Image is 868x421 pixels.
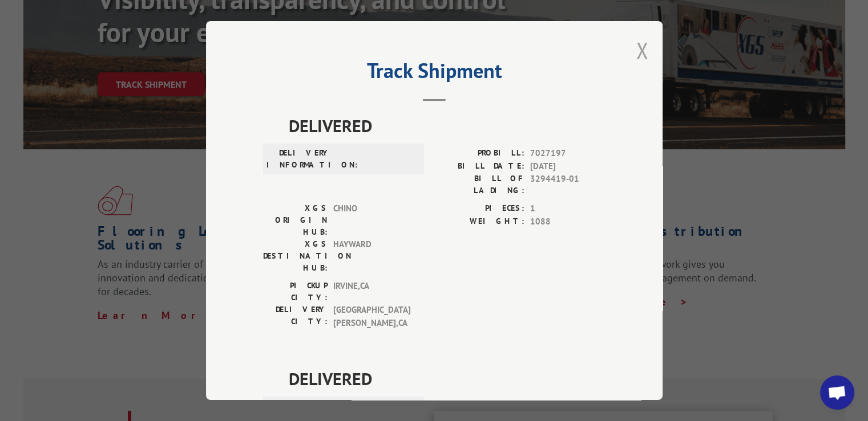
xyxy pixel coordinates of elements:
span: [DATE] [530,160,605,173]
label: BILL OF LADING: [434,173,524,197]
label: PIECES: [434,202,524,215]
span: DELIVERED [289,366,605,391]
button: Close modal [636,35,648,66]
span: HAYWARD [333,238,410,274]
span: DELIVERED [289,113,605,138]
span: 7027197 [530,147,605,160]
label: XGS DESTINATION HUB: [263,238,328,274]
span: 3294419-01 [530,173,605,197]
label: BILL DATE: [434,160,524,173]
h2: Track Shipment [263,63,605,84]
label: WEIGHT: [434,215,524,228]
label: PROBILL: [434,147,524,160]
label: PICKUP CITY: [263,280,328,304]
label: DELIVERY INFORMATION: [267,147,331,171]
span: [GEOGRAPHIC_DATA][PERSON_NAME] , CA [333,304,410,329]
span: 1088 [530,215,605,228]
span: 1 [530,202,605,215]
span: CHINO [333,202,410,238]
div: Open chat [820,375,854,410]
label: DELIVERY CITY: [263,304,328,329]
span: IRVINE , CA [333,280,410,304]
label: XGS ORIGIN HUB: [263,202,328,238]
